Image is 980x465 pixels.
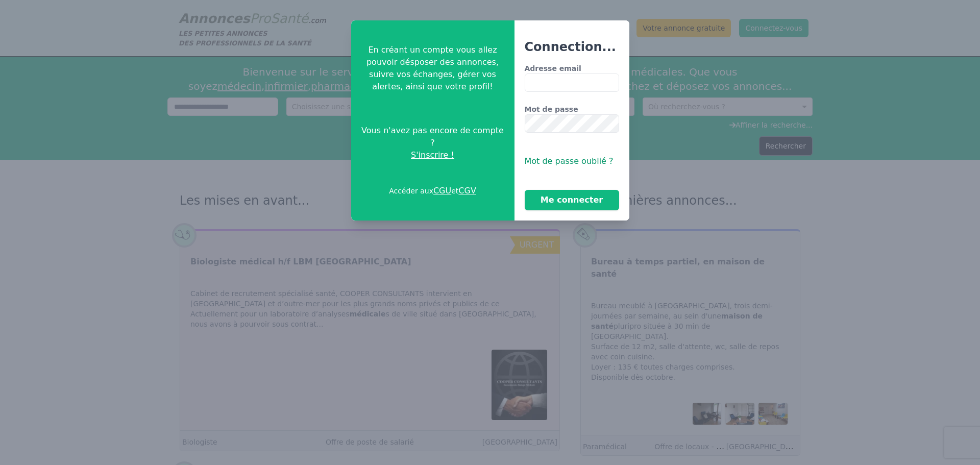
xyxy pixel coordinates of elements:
[389,185,476,197] p: Accéder aux et
[359,44,506,93] p: En créant un compte vous allez pouvoir désposer des annonces, suivre vos échanges, gérer vos aler...
[525,63,619,74] label: Adresse email
[359,125,506,149] span: Vous n'avez pas encore de compte ?
[525,104,619,114] label: Mot de passe
[525,156,614,166] span: Mot de passe oublié ?
[458,186,476,195] a: CGV
[525,39,619,55] h3: Connection...
[433,186,451,195] a: CGU
[411,149,454,161] span: S'inscrire !
[525,190,619,210] button: Me connecter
